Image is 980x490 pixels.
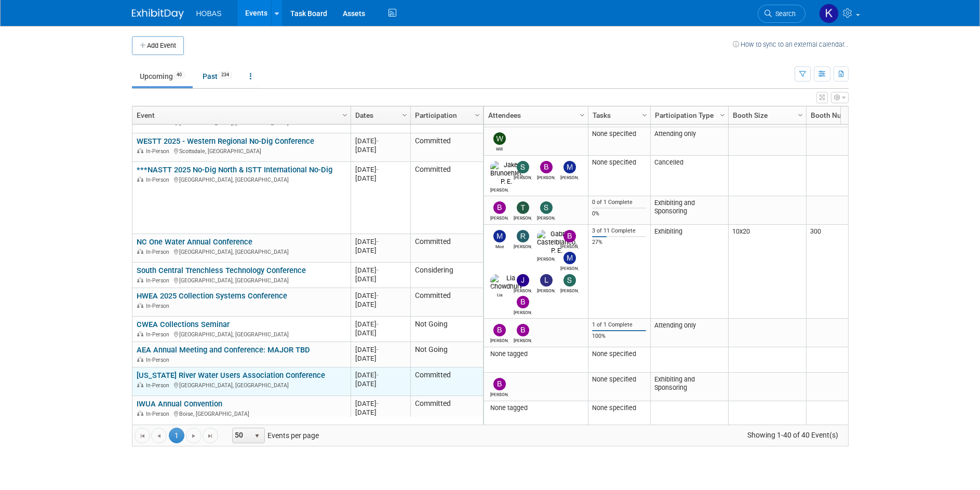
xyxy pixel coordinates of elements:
div: Boise, [GEOGRAPHIC_DATA] [137,409,346,418]
a: Go to the previous page [151,428,167,443]
img: Rene Garcia [517,230,529,242]
img: krystal coker [819,4,839,23]
span: In-Person [146,331,172,338]
img: In-Person Event [137,277,143,282]
a: Column Settings [399,106,410,122]
span: Column Settings [341,111,349,119]
img: Tom Furie [517,201,529,214]
a: Search [758,5,806,23]
img: Bijan Khamanian [540,161,553,173]
div: Bryant Welch [514,308,532,315]
div: Lia Chowdhury [490,291,508,297]
div: None tagged [488,404,584,412]
span: - [377,320,379,328]
div: Bijan Khamanian [560,242,579,249]
a: Participation Type [655,106,721,124]
td: Considering [410,263,483,288]
div: [GEOGRAPHIC_DATA], [GEOGRAPHIC_DATA] [137,276,346,284]
span: - [377,266,379,274]
td: Committed [410,234,483,263]
a: IWUA Annual Convention [137,399,222,409]
img: Stephen Alston [540,201,553,214]
span: Column Settings [473,111,481,119]
div: None tagged [488,350,584,358]
span: In-Person [146,303,172,309]
div: 0 of 1 Complete [592,199,646,206]
img: In-Person Event [137,382,143,387]
span: Column Settings [578,111,586,119]
div: Stephen Alston [537,214,555,221]
span: Events per page [219,428,329,443]
div: [DATE] [355,354,406,363]
td: Committed [410,367,483,396]
div: 0% [592,210,646,217]
div: [DATE] [355,345,406,354]
span: - [377,292,379,300]
span: - [377,238,379,246]
td: Committed [410,133,483,162]
div: [DATE] [355,246,406,255]
div: None specified [592,404,646,412]
span: In-Person [146,277,172,284]
img: Jake Brunoehler, P. E. [490,161,522,186]
div: Moe Tamizifar [490,242,508,249]
img: Brett Ardizone [517,324,529,336]
div: [DATE] [355,291,406,300]
div: [DATE] [355,379,406,388]
img: In-Person Event [137,249,143,254]
div: [GEOGRAPHIC_DATA], [GEOGRAPHIC_DATA] [137,175,346,184]
a: AEA Annual Meeting and Conference: MAJOR TBD [137,345,310,355]
div: [GEOGRAPHIC_DATA], [GEOGRAPHIC_DATA] [137,380,346,389]
span: Go to the next page [190,432,198,440]
div: [DATE] [355,408,406,417]
td: Exhibiting [650,225,728,319]
td: Exhibiting and Sponsoring [650,196,728,225]
div: None specified [592,158,646,167]
img: Will Stafford [493,132,506,145]
span: Go to the last page [206,432,214,440]
a: Upcoming40 [132,66,193,86]
td: Not Going [410,317,483,342]
span: - [377,371,379,379]
img: In-Person Event [137,357,143,362]
a: Column Settings [795,106,806,122]
img: Gabriel Castelblanco, P. E. [537,230,576,255]
a: Event [137,106,344,124]
img: Mike Bussio [563,252,576,264]
div: [DATE] [355,329,406,337]
div: Mike Bussio [560,173,579,180]
a: Participation [415,106,476,124]
span: In-Person [146,357,172,363]
span: Showing 1-40 of 40 Event(s) [737,428,848,442]
img: Lindsey Thiele [540,274,553,287]
span: In-Person [146,176,172,183]
a: Go to the next page [186,428,202,443]
img: Bijan Khamanian [493,201,506,214]
button: Add Event [132,36,184,55]
td: 300 [806,225,884,319]
span: 1 [169,428,184,443]
div: [DATE] [355,371,406,379]
div: Jeffrey LeBlanc [514,287,532,293]
div: [DATE] [355,165,406,174]
img: In-Person Event [137,148,143,153]
div: None specified [592,350,646,358]
span: Go to the first page [138,432,146,440]
span: In-Person [146,148,172,155]
div: None specified [592,130,646,138]
img: Stephen Alston [563,274,576,287]
td: Attending only [650,319,728,347]
img: In-Person Event [137,411,143,416]
span: Column Settings [796,111,804,119]
div: 1 of 1 Complete [592,321,646,329]
div: Bijan Khamanian [490,214,508,221]
div: [DATE] [355,266,406,275]
div: 100% [592,333,646,340]
span: - [377,137,379,145]
td: Cancelled [650,156,728,196]
div: Mike Bussio [560,264,579,271]
span: - [377,400,379,407]
div: [DATE] [355,275,406,283]
img: Lia Chowdhury [490,274,522,291]
img: Sam Juliano [517,161,529,173]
